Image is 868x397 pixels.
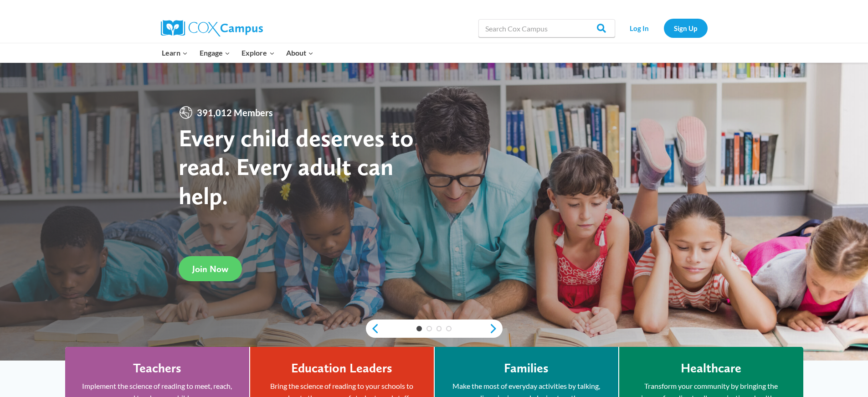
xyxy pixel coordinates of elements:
[179,256,242,281] a: Join Now
[504,361,549,376] h4: Families
[620,19,659,37] a: Log In
[437,326,442,331] a: 3
[366,320,503,338] div: content slider buttons
[426,326,432,331] a: 2
[620,19,708,37] nav: Secondary Navigation
[161,20,263,36] img: Cox Campus
[446,326,452,331] a: 4
[192,263,228,274] span: Join Now
[489,323,503,334] a: next
[664,19,708,37] a: Sign Up
[179,123,414,210] strong: Every child deserves to read. Every adult can help.
[478,19,615,37] input: Search Cox Campus
[193,105,277,120] span: 391,012 Members
[416,326,422,331] a: 1
[241,47,274,59] span: Explore
[286,47,313,59] span: About
[133,361,181,376] h4: Teachers
[681,361,741,376] h4: Healthcare
[200,47,230,59] span: Engage
[366,323,380,334] a: previous
[156,43,319,62] nav: Primary Navigation
[291,361,392,376] h4: Education Leaders
[162,47,188,59] span: Learn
